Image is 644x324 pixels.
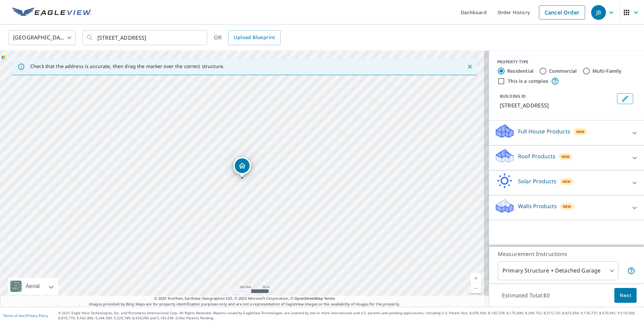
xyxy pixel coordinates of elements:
[518,177,556,185] p: Solar Products
[97,28,193,47] input: Search by address or latitude-longitude
[494,123,639,142] div: Full House ProductsNew
[614,288,637,303] button: Next
[561,154,570,159] span: New
[30,63,224,69] p: Check that the address is accurate, then drag the marker over the correct structure.
[498,250,635,258] p: Measurement Instructions
[154,296,335,301] span: © 2025 TomTom, Earthstar Geographics SIO, © 2025 Microsoft Corporation, ©
[3,314,48,318] p: |
[591,5,606,20] div: JB
[234,33,275,42] span: Upload Blueprint
[507,68,534,74] label: Residential
[500,93,526,99] p: BUILDING ID
[518,127,570,135] p: Full House Products
[576,129,585,134] span: New
[539,5,585,20] a: Cancel Order
[592,68,622,74] label: Multi-Family
[549,68,577,74] label: Commercial
[58,311,641,321] p: © 2025 Eagle View Technologies, Inc. and Pictometry International Corp. All Rights Reserved. Repo...
[214,30,281,45] div: OR
[518,202,557,210] p: Walls Products
[471,273,481,283] a: Current Level 17, Zoom In
[8,278,58,295] div: Aerial
[24,278,42,295] div: Aerial
[228,30,280,45] a: Upload Blueprint
[471,283,481,293] a: Current Level 17, Zoom Out
[620,291,631,300] span: Next
[3,313,24,318] a: Terms of Use
[563,204,571,209] span: New
[324,296,335,301] a: Terms
[627,267,635,275] span: Your report will include the primary structure and a detached garage if one exists.
[233,157,251,178] div: Dropped pin, building 1, Residential property, 2008 E D St Belleville, IL 62221
[494,148,639,167] div: Roof ProductsNew
[294,296,323,301] a: OpenStreetMap
[497,59,636,65] div: PROPERTY TYPE
[617,93,633,104] button: Edit building 1
[508,78,548,85] label: This is a complex
[465,62,474,71] button: Close
[494,198,639,217] div: Walls ProductsNew
[498,261,618,280] div: Primary Structure + Detached Garage
[26,313,48,318] a: Privacy Policy
[12,7,92,18] img: EV Logo
[496,288,555,303] p: Estimated Total: $0
[8,28,76,47] div: [GEOGRAPHIC_DATA]
[562,179,571,184] span: New
[500,101,614,109] p: [STREET_ADDRESS]
[494,173,639,192] div: Solar ProductsNew
[518,152,555,160] p: Roof Products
